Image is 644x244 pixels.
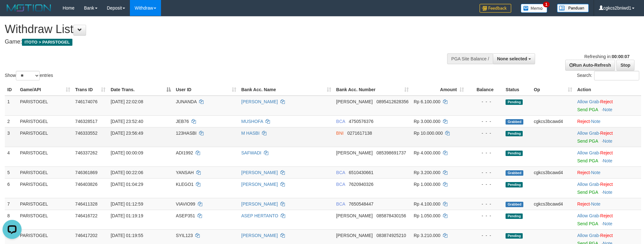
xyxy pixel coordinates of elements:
[239,84,334,96] th: Bank Acc. Name: activate to sort column ascending
[543,2,550,7] span: 1
[111,201,143,207] span: [DATE] 01:12:59
[469,130,501,136] div: - - -
[506,182,523,187] span: Pending
[531,84,575,96] th: Op: activate to sort column ascending
[414,150,440,155] span: Rp 4.000.000
[376,150,406,155] span: Copy 085398691737 to clipboard
[5,127,17,147] td: 3
[447,53,493,64] div: PGA Site Balance /
[241,99,278,104] a: [PERSON_NAME]
[111,233,143,238] span: [DATE] 01:19:55
[5,210,17,229] td: 8
[5,178,17,198] td: 6
[347,131,372,136] span: Copy 0271617138 to clipboard
[575,127,641,147] td: ·
[75,213,97,218] span: 746416722
[75,233,97,238] span: 746417202
[176,213,195,218] span: ASEP351
[349,182,373,187] span: Copy 7620940326 to clipboard
[575,178,641,198] td: ·
[176,170,194,175] span: YANSAH
[577,119,590,124] a: Reject
[176,201,195,207] span: VIAVIO99
[5,166,17,178] td: 5
[506,170,523,176] span: Grabbed
[111,213,143,218] span: [DATE] 01:19:19
[241,182,278,187] a: [PERSON_NAME]
[600,150,613,155] a: Reject
[603,107,613,112] a: Note
[5,198,17,210] td: 7
[173,84,239,96] th: User ID: activate to sort column ascending
[557,4,589,12] img: panduan.png
[176,99,197,104] span: JUNANDA
[577,99,600,104] span: ·
[376,213,406,218] span: Copy 085878430156 to clipboard
[600,99,613,104] a: Reject
[241,170,278,175] a: [PERSON_NAME]
[5,3,53,13] img: MOTION_logo.png
[17,147,73,166] td: PARISTOGEL
[241,119,263,124] a: MUSHOFA
[111,119,143,124] span: [DATE] 23:52:40
[5,96,17,116] td: 1
[376,233,406,238] span: Copy 083874925210 to clipboard
[584,54,629,59] span: Refreshing in:
[336,182,345,187] span: BCA
[497,56,527,61] span: None selected
[241,213,278,218] a: ASEP HERTANTO
[469,201,501,207] div: - - -
[577,213,599,218] a: Allow Grab
[349,170,373,175] span: Copy 6510430661 to clipboard
[575,166,641,178] td: ·
[17,115,73,127] td: PARISTOGEL
[575,198,641,210] td: ·
[577,233,599,238] a: Allow Grab
[591,119,600,124] a: Note
[336,131,344,136] span: BNI
[577,182,600,187] span: ·
[414,213,440,218] span: Rp 1.050.000
[577,201,590,207] a: Reject
[75,119,97,124] span: 746328517
[241,150,261,155] a: SAFWADI
[17,198,73,210] td: PARISTOGEL
[17,96,73,116] td: PARISTOGEL
[5,84,17,96] th: ID
[575,96,641,116] td: ·
[75,99,97,104] span: 746174076
[577,170,590,175] a: Reject
[75,182,97,187] span: 746403826
[480,4,511,13] img: Feedback.jpg
[111,182,143,187] span: [DATE] 01:04:29
[603,221,613,226] a: Note
[469,150,501,156] div: - - -
[336,233,373,238] span: [PERSON_NAME]
[577,158,598,163] a: Send PGA
[75,201,97,207] span: 746411328
[469,169,501,176] div: - - -
[577,131,599,136] a: Allow Grab
[577,221,598,226] a: Send PGA
[575,84,641,96] th: Action
[577,150,600,155] span: ·
[469,181,501,187] div: - - -
[469,232,501,239] div: - - -
[336,119,345,124] span: BCA
[336,150,373,155] span: [PERSON_NAME]
[5,71,53,80] label: Show entries
[577,233,600,238] span: ·
[176,150,193,155] span: ADI1992
[336,170,345,175] span: BCA
[506,131,523,136] span: Pending
[531,115,575,127] td: cgkcs3bcawd4
[594,71,639,80] input: Search:
[506,151,523,156] span: Pending
[336,99,373,104] span: [PERSON_NAME]
[469,213,501,219] div: - - -
[591,170,600,175] a: Note
[503,84,531,96] th: Status
[575,115,641,127] td: ·
[75,150,97,155] span: 746337262
[334,84,411,96] th: Bank Acc. Number: activate to sort column ascending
